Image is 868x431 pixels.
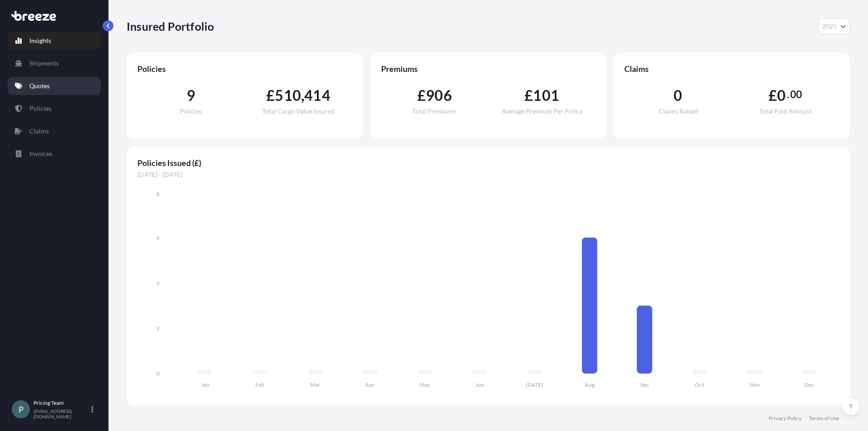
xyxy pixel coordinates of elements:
p: Shipments [29,59,59,68]
span: 510 [275,88,301,103]
tspan: Sep [640,381,649,388]
span: 0 [777,88,786,103]
tspan: Mar [310,381,320,388]
p: Pricing Team [33,399,90,407]
p: Insights [29,36,51,45]
tspan: Jun [476,381,484,388]
span: 101 [533,88,559,103]
tspan: Jan [201,381,209,388]
a: Claims [8,122,101,140]
a: Policies [8,99,101,118]
tspan: 8 [156,191,160,198]
span: Total Cargo Value Insured [262,108,335,114]
tspan: Nov [750,381,760,388]
span: Policies Issued (£) [137,157,839,168]
p: [EMAIL_ADDRESS][DOMAIN_NAME] [33,408,90,419]
tspan: Feb [255,381,264,388]
span: Total Paid Amount [759,108,811,114]
span: Average Premium Per Policy [502,108,582,114]
span: £ [266,88,275,103]
span: Total Premiums [412,108,457,114]
span: Policies [137,63,352,74]
span: Policies [180,108,202,114]
tspan: 6 [156,234,160,241]
tspan: 0 [156,370,160,377]
span: P [19,405,24,414]
span: 00 [790,91,802,98]
p: Policies [29,104,52,113]
span: £ [417,88,426,103]
tspan: Apr [365,381,375,388]
p: Invoices [29,149,52,158]
tspan: May [420,381,430,388]
span: [DATE] - [DATE] [137,170,839,179]
span: Claims [624,63,839,74]
a: Quotes [8,77,101,95]
span: £ [769,88,777,103]
span: 906 [426,88,452,103]
p: Quotes [29,81,50,90]
tspan: Aug [585,381,595,388]
span: 2025 [822,22,837,31]
a: Privacy Policy [769,415,802,422]
span: . [787,91,789,98]
a: Insights [8,32,101,50]
tspan: [DATE] [526,381,543,388]
tspan: 4 [156,279,160,286]
a: Shipments [8,54,101,72]
button: Year Selector [818,18,850,34]
span: 0 [674,88,682,103]
span: Claims Raised [659,108,698,114]
a: Terms of Use [809,415,839,422]
span: 414 [304,88,330,103]
p: Insured Portfolio [127,19,214,33]
tspan: Dec [805,381,814,388]
span: 9 [187,88,195,103]
tspan: 2 [156,325,160,332]
span: Premiums [381,63,596,74]
tspan: Oct [695,381,704,388]
span: £ [524,88,533,103]
span: , [301,88,304,103]
a: Invoices [8,145,101,163]
p: Claims [29,127,49,136]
